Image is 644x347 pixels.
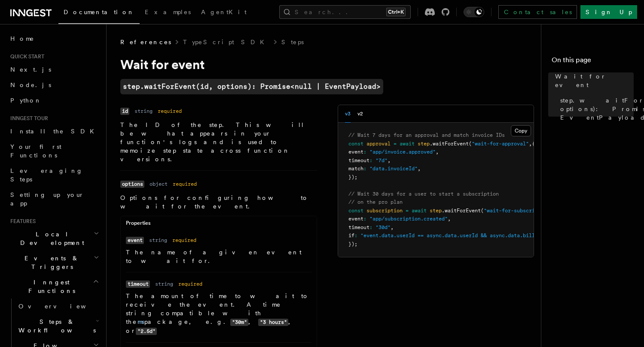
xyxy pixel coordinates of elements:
[348,191,499,197] span: // Wait 30 days for a user to start a subscription
[369,149,436,155] span: "app/invoice.approved"
[10,81,51,88] span: Node.js
[552,55,634,69] h4: On this page
[134,108,153,115] dd: string
[7,62,101,77] a: Next.js
[7,163,101,187] a: Leveraging Steps
[366,208,403,214] span: subscription
[391,224,394,230] span: ,
[120,193,317,211] p: Options for configuring how to wait for the event.
[348,149,363,155] span: event
[140,3,196,23] a: Examples
[366,141,391,147] span: approval
[532,141,535,147] span: {
[155,281,173,287] dd: string
[58,3,140,24] a: Documentation
[64,9,134,15] span: Documentation
[10,128,99,135] span: Install the SDK
[126,281,150,288] code: timeout
[363,166,366,172] span: :
[430,208,442,214] span: step
[348,241,357,247] span: });
[511,125,531,136] button: Copy
[126,292,311,335] p: The amount of time to wait to receive the event. A time string compatible with the package, e.g. ...
[430,141,469,147] span: .waitForEvent
[348,199,403,205] span: // on the pro plan
[7,31,101,46] a: Home
[555,72,634,89] span: Wait for event
[149,237,167,244] dd: string
[7,93,101,108] a: Python
[126,248,311,265] p: The name of a given event to wait for.
[348,141,363,147] span: const
[360,232,589,238] span: "event.data.userId == async.data.userId && async.data.billing_plan == 'pro'"
[120,108,129,115] code: id
[406,208,409,214] span: =
[10,191,84,207] span: Setting up your app
[412,208,427,214] span: await
[442,208,481,214] span: .waitForEvent
[580,5,637,19] a: Sign Up
[363,216,366,222] span: :
[7,226,101,250] button: Local Development
[136,328,157,335] code: "2.5d"
[120,79,383,94] a: step.waitForEvent(id, options): Promise<null | EventPayload>
[172,237,196,244] dd: required
[15,317,96,335] span: Steps & Workflows
[15,314,101,338] button: Steps & Workflows
[7,250,101,275] button: Events & Triggers
[120,57,464,72] h1: Wait for event
[348,224,369,230] span: timeout
[348,216,363,222] span: event
[7,278,93,295] span: Inngest Functions
[469,141,472,147] span: (
[10,34,34,43] span: Home
[120,181,144,188] code: options
[472,141,529,147] span: "wait-for-approval"
[196,3,252,23] a: AgentKit
[7,77,101,93] a: Node.js
[121,220,317,230] div: Properties
[230,319,248,326] code: "30m"
[369,224,372,230] span: :
[10,66,51,73] span: Next.js
[7,115,48,122] span: Inngest tour
[448,216,451,222] span: ,
[436,149,439,155] span: ,
[7,230,94,247] span: Local Development
[418,141,430,147] span: step
[529,141,532,147] span: ,
[158,108,182,115] dd: required
[279,5,411,19] button: Search...Ctrl+K
[363,149,366,155] span: :
[150,181,168,187] dd: object
[18,303,107,310] span: Overview
[348,174,357,180] span: });
[178,281,202,287] dd: required
[145,9,191,15] span: Examples
[498,5,577,19] a: Contact sales
[369,216,448,222] span: "app/subscription.created"
[552,69,634,93] a: Wait for event
[7,254,94,271] span: Events & Triggers
[10,143,61,159] span: Your first Functions
[418,166,421,172] span: ,
[348,208,363,214] span: const
[7,139,101,163] a: Your first Functions
[348,157,369,163] span: timeout
[173,181,197,187] dd: required
[348,166,363,172] span: match
[120,38,171,46] span: References
[369,157,372,163] span: :
[394,141,397,147] span: =
[348,132,505,138] span: // Wait 7 days for an approval and match invoice IDs
[557,93,634,125] a: step.waitForEvent(id, options): Promise<null | EventPayload>
[7,187,101,211] a: Setting up your app
[120,121,317,163] p: The ID of the step. This will be what appears in your function's logs and is used to memoize step...
[281,38,304,46] a: Steps
[375,157,388,163] span: "7d"
[201,9,247,15] span: AgentKit
[126,237,144,244] code: event
[10,97,42,104] span: Python
[375,224,391,230] span: "30d"
[400,141,415,147] span: await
